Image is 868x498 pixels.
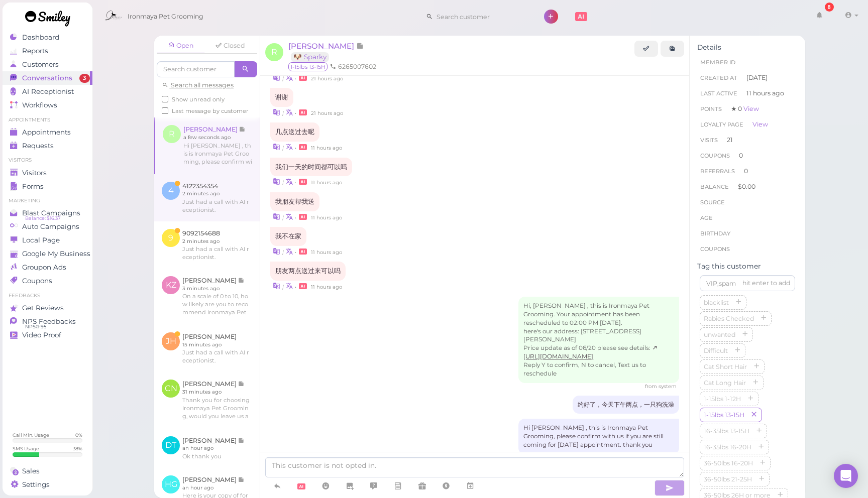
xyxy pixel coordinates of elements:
[697,148,798,164] li: 0
[700,168,735,175] span: Referrals
[700,275,795,291] input: VIP,spam
[3,166,92,180] a: Visitors
[702,347,730,354] span: Difficult
[700,230,730,237] span: Birthday
[702,331,737,338] span: unwanted
[22,60,59,69] span: Customers
[206,38,254,53] a: Closed
[22,277,52,285] span: Coupons
[3,139,92,153] a: Requests
[270,281,679,291] div: •
[3,58,92,71] a: Customers
[3,71,92,85] a: Conversations 3
[22,87,74,96] span: AI Receptionist
[3,157,92,164] li: Visitors
[311,179,342,186] span: 08/13/2025 03:34am
[573,396,679,414] div: 约好了，今天下午两点，一只狗洗澡
[282,284,284,290] i: |
[22,317,76,326] span: NPS Feedbacks
[825,3,834,12] div: 8
[311,214,342,221] span: 08/13/2025 03:34am
[75,432,82,438] div: 0 %
[3,301,92,315] a: Get Reviews
[697,43,798,52] div: Details
[22,47,48,55] span: Reports
[22,331,61,339] span: Video Proof
[157,38,205,54] a: Open
[311,249,342,256] span: 08/13/2025 03:34am
[282,75,284,82] i: |
[3,247,92,261] a: Google My Business
[746,89,784,98] span: 11 hours ago
[702,315,756,322] span: Rabies Checked
[288,41,364,61] a: [PERSON_NAME] 🐶 Sparky
[162,81,234,89] a: Search all messages
[700,214,713,221] span: age
[13,445,39,452] div: SMS Usage
[22,101,57,109] span: Workflows
[700,90,737,97] span: Last Active
[270,122,319,142] div: 几点送过去呢
[702,443,753,451] span: 16-35lbs 16-20H
[172,107,249,114] span: Last message by customer
[834,464,858,488] div: Open Intercom Messenger
[270,262,346,281] div: 朋友两点送过来可以吗
[25,214,61,222] span: Balance: $16.37
[311,284,342,290] span: 08/13/2025 03:40am
[162,107,168,114] input: Last message by customer
[3,261,92,274] a: Groupon Ads
[702,411,746,419] span: 1-15lbs 13-15H
[282,249,284,256] i: |
[731,105,759,112] span: ★ 0
[3,31,92,44] a: Dashboard
[700,183,730,190] span: Balance
[22,74,72,82] span: Conversations
[22,304,64,312] span: Get Reviews
[752,120,768,128] a: View
[288,62,328,71] span: 1-15lbs 13-15H
[3,126,92,139] a: Appointments
[270,88,293,107] div: 谢谢
[13,432,49,438] div: Call Min. Usage
[700,59,735,66] span: Member ID
[3,85,92,98] a: AI Receptionist
[746,73,768,82] span: [DATE]
[3,315,92,328] a: NPS Feedbacks NPS® 95
[700,137,718,144] span: Visits
[743,105,759,112] a: View
[22,263,66,272] span: Groupon Ads
[270,246,679,257] div: •
[22,222,79,231] span: Auto Campaigns
[22,209,80,217] span: Blast Campaigns
[700,74,737,81] span: Created At
[73,445,82,452] div: 38 %
[433,9,530,25] input: Search customer
[270,176,679,187] div: •
[270,192,319,211] div: 我朋友帮我送
[697,132,798,148] li: 21
[79,74,90,83] span: 3
[3,464,92,478] a: Sales
[128,3,203,31] span: Ironmaya Pet Grooming
[3,233,92,247] a: Local Page
[22,467,40,475] span: Sales
[3,206,92,220] a: Blast Campaigns Balance: $16.37
[702,427,751,435] span: 16-35lbs 13-15H
[702,363,749,370] span: Cat Short Hair
[288,41,356,51] span: [PERSON_NAME]
[356,41,364,51] span: Note
[22,182,44,191] span: Forms
[700,199,725,206] span: Source
[3,116,92,123] li: Appointments
[282,179,284,186] i: |
[702,475,754,483] span: 36-50lbs 21-25H
[700,121,743,128] span: Loyalty page
[270,227,306,246] div: 我不在家
[3,220,92,233] a: Auto Campaigns
[3,98,92,112] a: Workflows
[282,110,284,116] i: |
[22,33,59,42] span: Dashboard
[291,52,329,62] a: 🐶 Sparky
[3,274,92,288] a: Coupons
[738,183,755,190] span: $0.00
